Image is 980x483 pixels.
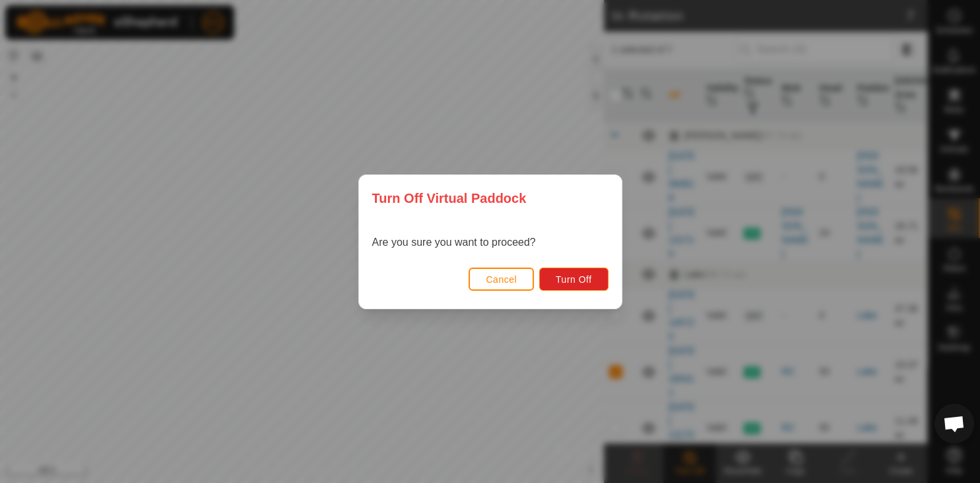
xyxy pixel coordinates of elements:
button: Cancel [469,268,534,291]
span: Turn Off [556,274,592,285]
button: Turn Off [539,268,608,291]
span: Turn Off Virtual Paddock [372,188,527,208]
p: Are you sure you want to proceed? [372,235,536,250]
span: Cancel [486,274,517,285]
div: Open chat [934,404,974,443]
